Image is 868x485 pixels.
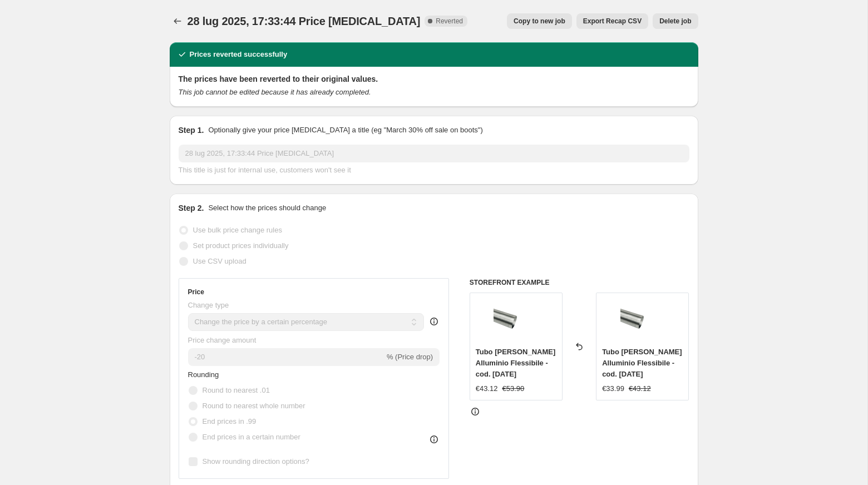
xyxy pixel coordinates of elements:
[188,15,421,27] span: 28 lug 2025, 17:33:44 Price [MEDICAL_DATA]
[179,202,204,214] h2: Step 2.
[583,17,642,26] span: Export Recap CSV
[576,13,648,29] button: Export Recap CSV
[620,299,665,343] img: tubo-rotondo-alluminio-flessibile-l3000-o150-cod-1052ad_80x.png
[470,278,689,287] h6: STOREFRONT EXAMPLE
[659,17,691,26] span: Delete job
[203,402,305,410] span: Round to nearest whole number
[179,125,204,136] h2: Step 1.
[387,353,433,361] span: % (Price drop)
[179,166,351,174] span: This title is just for internal use, customers won't see it
[203,386,270,394] span: Round to nearest .01
[502,383,525,394] strike: €53.90
[507,13,572,29] button: Copy to new job
[476,383,498,394] div: €43.12
[436,17,463,26] span: Reverted
[188,348,384,366] input: -15
[514,17,565,26] span: Copy to new job
[203,457,309,466] span: Show rounding direction options?
[193,241,289,250] span: Set product prices individually
[179,73,689,85] h2: The prices have been reverted to their original values.
[653,13,698,29] button: Delete job
[179,88,371,96] i: This job cannot be edited because it has already completed.
[428,316,440,327] div: help
[188,288,204,296] h3: Price
[179,145,689,162] input: 30% off holiday sale
[170,13,185,29] button: Price change jobs
[476,348,555,378] span: Tubo [PERSON_NAME] Alluminio Flessibile - cod. [DATE]
[208,125,482,136] p: Optionally give your price [MEDICAL_DATA] a title (eg "March 30% off sale on boots")
[602,348,682,378] span: Tubo [PERSON_NAME] Alluminio Flessibile - cod. [DATE]
[203,433,300,441] span: End prices in a certain number
[193,226,282,234] span: Use bulk price change rules
[190,49,288,60] h2: Prices reverted successfully
[188,301,229,309] span: Change type
[494,299,538,343] img: tubo-rotondo-alluminio-flessibile-l3000-o150-cod-1052ad_80x.png
[203,417,257,425] span: End prices in .99
[208,202,326,214] p: Select how the prices should change
[193,257,246,265] span: Use CSV upload
[188,370,219,379] span: Rounding
[602,383,624,394] div: €33.99
[629,383,651,394] strike: €43.12
[188,336,257,344] span: Price change amount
